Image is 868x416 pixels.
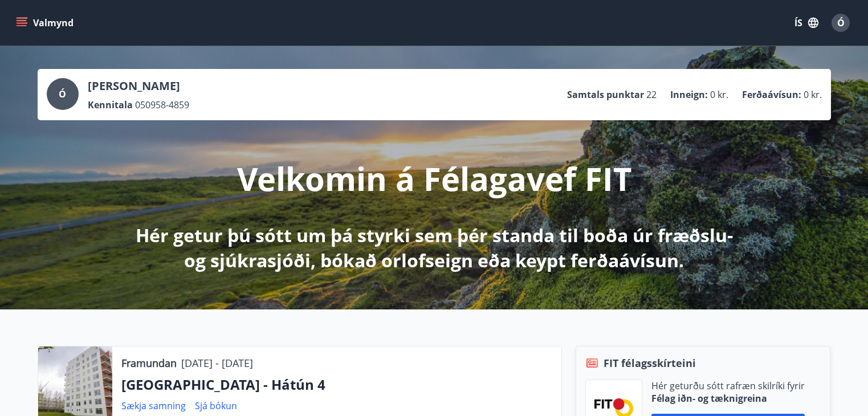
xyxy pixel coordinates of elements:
[804,88,822,101] span: 0 kr.
[670,88,708,101] p: Inneign :
[567,88,644,101] p: Samtals punktar
[59,88,66,100] span: Ó
[181,356,253,370] p: [DATE] - [DATE]
[133,223,735,273] p: Hér getur þú sótt um þá styrki sem þér standa til boða úr fræðslu- og sjúkrasjóði, bókað orlofsei...
[651,392,805,405] p: Félag iðn- og tæknigreina
[88,99,133,111] p: Kennitala
[837,17,845,29] span: Ó
[604,356,696,370] span: FIT félagsskírteini
[646,88,657,101] span: 22
[121,399,186,412] a: Sækja samning
[710,88,728,101] span: 0 kr.
[788,13,825,33] button: ÍS
[88,78,189,94] p: [PERSON_NAME]
[121,375,552,394] p: [GEOGRAPHIC_DATA] - Hátún 4
[827,9,854,36] button: Ó
[195,399,237,412] a: Sjá bókun
[651,380,805,392] p: Hér geturðu sótt rafræn skilríki fyrir
[121,356,177,370] p: Framundan
[742,88,801,101] p: Ferðaávísun :
[237,157,631,200] p: Velkomin á Félagavef FIT
[14,13,78,33] button: menu
[135,99,189,111] span: 050958-4859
